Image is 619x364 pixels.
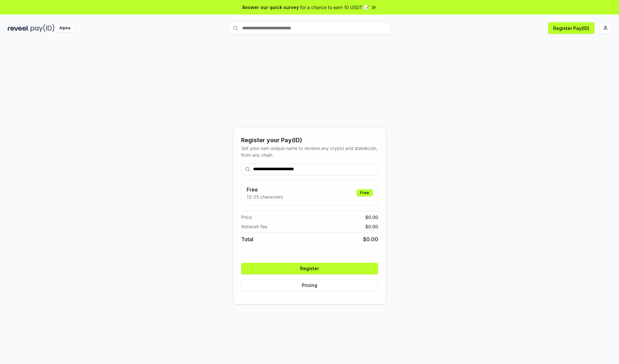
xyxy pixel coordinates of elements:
[357,189,373,196] div: Free
[365,214,378,221] span: $ 0.00
[31,24,54,32] img: pay_id
[241,136,378,145] div: Register your Pay(ID)
[8,24,29,32] img: reveel_dark
[242,4,299,11] span: Answer our quick survey
[241,263,378,274] button: Register
[241,280,378,291] button: Pricing
[241,145,378,158] div: Get your own unique name to receive any crypto and stablecoin, from any chain
[247,193,283,200] p: 13-25 characters
[56,24,74,32] div: Alpha
[241,223,267,230] span: Network fee
[247,186,283,193] h3: Free
[363,235,378,243] span: $ 0.00
[365,223,378,230] span: $ 0.00
[241,214,252,221] span: Price
[548,22,594,34] button: Register Pay(ID)
[300,4,369,11] span: for a chance to earn 10 USDT 📝
[241,235,253,243] span: Total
